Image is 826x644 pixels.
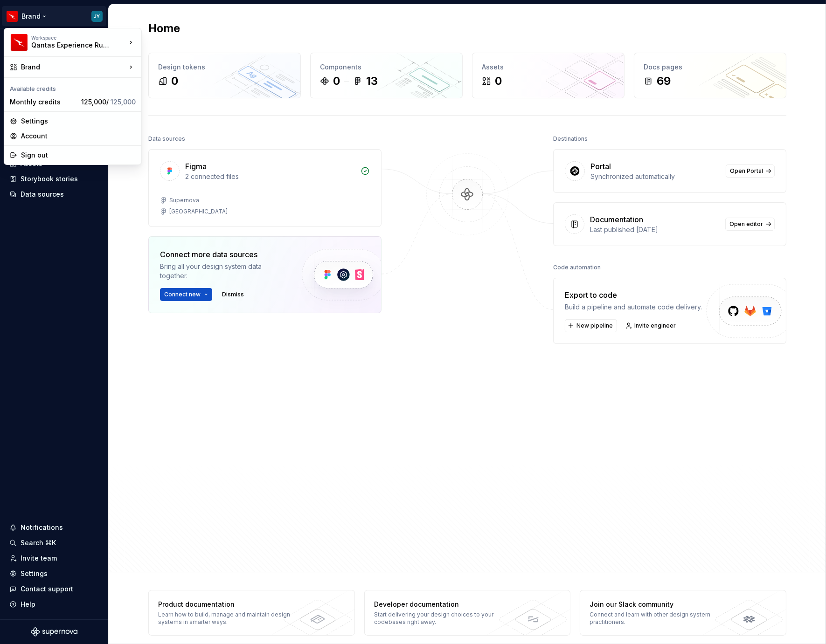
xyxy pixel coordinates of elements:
[111,98,136,106] span: 125,000
[21,131,136,141] div: Account
[6,80,139,95] div: Available credits
[21,116,136,126] div: Settings
[11,34,28,51] img: 6b187050-a3ed-48aa-8485-808e17fcee26.png
[21,151,136,160] div: Sign out
[21,62,126,72] div: Brand
[81,98,136,106] span: 125,000 /
[10,97,77,107] div: Monthly credits
[31,41,111,50] div: Qantas Experience Runway (QXR)
[31,35,126,41] div: Workspace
